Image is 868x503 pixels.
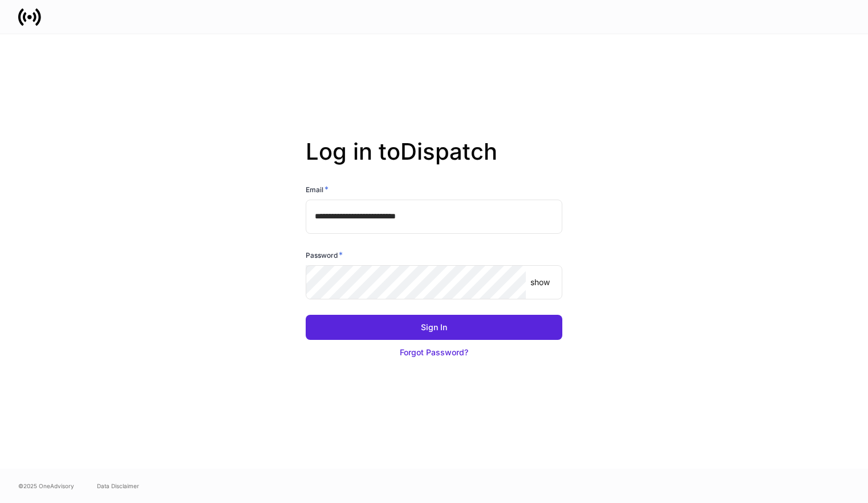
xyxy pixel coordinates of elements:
[530,277,550,288] p: show
[306,249,343,261] h6: Password
[306,138,562,184] h2: Log in to Dispatch
[97,481,139,490] a: Data Disclaimer
[306,340,562,365] button: Forgot Password?
[400,347,468,358] div: Forgot Password?
[18,481,74,490] span: © 2025 OneAdvisory
[306,315,562,340] button: Sign In
[421,322,447,333] div: Sign In
[306,184,328,195] h6: Email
